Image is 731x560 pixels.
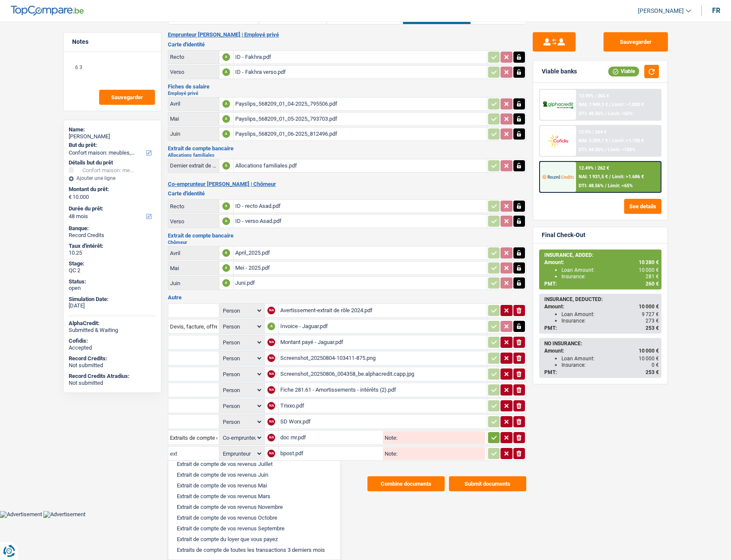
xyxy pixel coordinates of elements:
span: 253 € [646,369,659,375]
span: Limit: >1.100 € [612,138,644,143]
img: AlphaCredit [542,100,574,110]
div: Cofidis: [69,338,156,344]
h3: Autre [168,295,526,300]
span: 273 € [646,318,659,324]
li: Extrait de compte de vos revenus Octobre [173,512,336,523]
span: 281 € [646,274,659,280]
div: April_2025.pdf [235,247,485,259]
span: Limit: <100% [608,147,635,152]
div: INSURANCE, ADDED: [544,252,659,258]
li: Extrait de compte de vos revenus Mars [173,491,336,502]
div: Stage: [69,260,156,267]
div: Not submitted [69,362,156,369]
div: NA [267,354,275,362]
a: [PERSON_NAME] [631,4,691,18]
div: NA [267,386,275,394]
span: 10 000 € [639,356,659,362]
div: Invoice - Jaguar.pdf [280,320,485,333]
div: ID - Fakhra verso.pdf [235,66,485,79]
div: 12.9% | 264 € [579,129,607,135]
img: Cofidis [542,133,574,149]
span: 253 € [646,325,659,331]
div: A [222,115,230,123]
div: Record Credits Atradius: [69,373,156,380]
span: 0 € [652,362,659,368]
div: Verso [170,218,217,225]
div: Juin [170,280,217,286]
div: PMT: [544,369,659,375]
span: Limit: <65% [608,183,633,189]
div: Mai [170,265,217,271]
div: A [267,323,275,330]
div: PMT: [544,281,659,287]
div: NA [267,434,275,441]
div: Payslips_568209_01_06-2025_812496.pdf [235,128,485,140]
div: Recto [170,203,217,210]
div: Dernier extrait de compte pour vos allocations familiales [170,162,217,169]
div: Accepted [69,344,156,351]
li: Extrait de compte de vos revenus Juin [173,469,336,480]
div: Verso [170,69,217,75]
div: A [222,130,230,138]
div: Juni.pdf [235,277,485,289]
h2: Emprunteur [PERSON_NAME] | Employé privé [168,31,526,38]
div: Screenshot_20250806_004358_be.alphacredit.capp.jpg [280,368,485,380]
button: Submit documents [449,476,526,491]
span: 10 280 € [639,259,659,265]
div: PMT: [544,325,659,331]
div: 12.49% | 262 € [579,165,609,171]
div: Amount: [544,259,659,265]
div: A [222,100,230,108]
div: Insurance: [561,274,659,280]
div: NO INSURANCE: [544,341,659,347]
div: Ajouter une ligne [69,175,156,181]
div: Fiche 281.61 - Amortissements - intérêts (2).pdf [280,383,485,396]
li: Extrait de compte du loyer que vous payez [173,534,336,545]
li: Extrait de compte de vos revenus Mai [173,480,336,491]
div: A [222,217,230,225]
span: / [609,174,611,180]
span: 260 € [646,281,659,287]
div: Avril [170,100,217,107]
button: Sauvegarder [99,90,155,105]
div: Banque: [69,225,156,232]
li: Extrait de compte de vos revenus Juillet [173,459,336,469]
span: Limit: <65% [608,111,633,116]
div: Viable [608,67,639,76]
div: Montant payé - Jaguar.pdf [280,336,485,349]
div: A [222,249,230,257]
div: Amount: [544,348,659,354]
div: Détails but du prêt [69,159,156,166]
img: TopCompare Logo [11,6,84,16]
div: ID - recto Asad.pdf [235,200,485,213]
img: Record Credits [542,169,574,185]
div: A [222,162,230,170]
div: Screenshot_20250804-103411-875.png [280,352,485,365]
h3: Carte d'identité [168,191,526,196]
span: / [609,138,611,143]
span: 9 727 € [642,311,659,317]
div: A [222,279,230,287]
h3: Fiches de salaire [168,84,526,89]
span: / [605,147,607,152]
span: / [609,102,611,107]
div: open [69,285,156,292]
label: But du prêt: [69,142,154,149]
div: Name: [69,126,156,133]
div: 10.25 [69,250,156,256]
div: A [222,264,230,272]
div: Avril [170,250,217,256]
label: Note: [383,451,397,457]
div: QC 2 [69,267,156,274]
div: [DATE] [69,302,156,309]
div: bpost.pdf [280,447,382,460]
div: AlphaCredit: [69,320,156,327]
h2: Employé privé [168,91,526,96]
div: Insurance: [561,318,659,324]
div: NA [267,450,275,457]
div: Recto [170,54,217,60]
label: Montant du prêt: [69,186,154,193]
span: 10 000 € [639,348,659,354]
span: Limit: >1.686 € [612,174,644,180]
div: Payslips_568209_01_04-2025_795506.pdf [235,97,485,110]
